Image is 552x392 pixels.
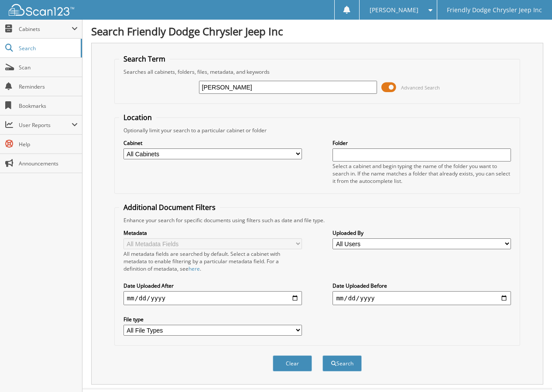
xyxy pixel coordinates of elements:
span: [PERSON_NAME] [370,7,418,13]
button: Search [322,355,362,371]
span: Bookmarks [19,102,78,110]
div: All metadata fields are searched by default. Select a cabinet with metadata to enable filtering b... [123,250,302,272]
iframe: Chat Widget [508,350,552,392]
label: Date Uploaded Before [333,282,511,289]
span: User Reports [19,121,72,129]
span: Advanced Search [401,84,440,91]
label: File type [123,316,302,323]
input: end [333,291,511,305]
span: Cabinets [19,25,72,33]
label: Cabinet [123,139,302,147]
legend: Search Term [119,54,170,64]
span: Announcements [19,160,78,167]
img: scan123-logo-white.svg [9,4,74,16]
label: Date Uploaded After [123,282,302,289]
span: Search [19,45,76,52]
div: Searches all cabinets, folders, files, metadata, and keywords [119,68,515,76]
label: Folder [333,139,511,147]
legend: Additional Document Filters [119,203,220,212]
label: Metadata [123,229,302,237]
div: Enhance your search for specific documents using filters such as date and file type. [119,217,515,224]
span: Scan [19,64,78,71]
a: here [189,265,200,272]
label: Uploaded By [333,229,511,237]
span: Friendly Dodge Chrysler Jeep Inc [447,7,542,13]
span: Reminders [19,83,78,90]
input: start [123,291,302,305]
span: Help [19,141,78,148]
div: Select a cabinet and begin typing the name of the folder you want to search in. If the name match... [333,162,511,185]
h1: Search Friendly Dodge Chrysler Jeep Inc [91,24,543,38]
div: Optionally limit your search to a particular cabinet or folder [119,127,515,134]
button: Clear [273,355,312,371]
legend: Location [119,113,156,122]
